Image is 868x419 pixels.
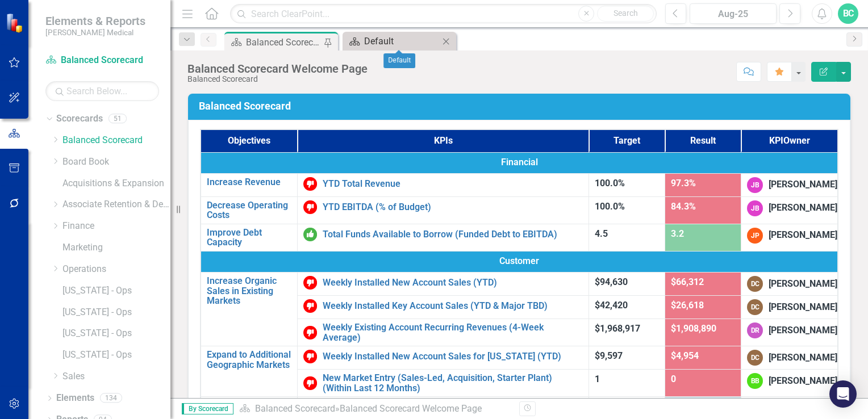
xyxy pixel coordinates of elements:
span: $66,312 [671,276,704,287]
img: ClearPoint Strategy [6,12,26,32]
span: Elements & Reports [45,14,145,28]
a: Sales [62,370,170,383]
div: Default [383,53,415,68]
span: $42,420 [595,300,628,311]
div: [PERSON_NAME] [769,351,837,364]
div: BB [747,373,763,389]
a: [US_STATE] - Ops [62,349,170,362]
td: Double-Click to Edit Right Click for Context Menu [297,370,589,397]
img: Below Target [303,376,317,390]
a: Total Funds Available to Borrow (Funded Debt to EBITDA) [323,229,583,240]
input: Search Below... [45,81,159,101]
a: Balanced Scorecard [255,403,335,414]
td: Double-Click to Edit [741,173,838,196]
a: Improve Debt Capacity [207,228,291,248]
td: Double-Click to Edit Right Click for Context Menu [297,196,589,224]
div: [PERSON_NAME] [769,202,837,215]
td: Double-Click to Edit Right Click for Context Menu [201,173,297,196]
div: Open Intercom Messenger [829,380,857,408]
a: Increase Revenue [207,177,291,187]
a: YTD Total Revenue [323,179,583,189]
td: Double-Click to Edit Right Click for Context Menu [201,196,297,224]
div: DR [747,322,763,338]
div: Balanced Scorecard [187,75,368,83]
span: $9,597 [595,350,623,361]
td: Double-Click to Edit [201,252,838,273]
small: [PERSON_NAME] Medical [45,28,145,37]
td: Double-Click to Edit Right Click for Context Menu [297,346,589,370]
a: Weekly Installed Key Account Sales (YTD & Major TBD) [323,301,583,311]
div: [PERSON_NAME] [769,375,837,388]
img: Below Target [303,299,317,313]
div: DC [747,299,763,315]
span: $4,954 [671,350,699,361]
input: Search ClearPoint... [230,4,657,24]
div: 134 [100,393,122,403]
a: YTD EBITDA (% of Budget) [323,202,583,212]
td: Double-Click to Edit Right Click for Context Menu [297,173,589,196]
div: Default [364,34,439,48]
div: DC [747,350,763,366]
span: $1,968,917 [595,323,640,334]
div: JP [747,228,763,244]
a: Operations [62,263,170,276]
span: 1 [595,374,600,384]
div: [PERSON_NAME] [769,301,837,314]
a: Expand to Additional Geographic Markets [207,350,291,370]
span: $26,618 [671,300,704,311]
a: Associate Retention & Development [62,198,170,211]
a: Acquisitions & Expansion [62,177,170,190]
span: 4.5 [595,228,608,239]
td: Double-Click to Edit Right Click for Context Menu [201,273,297,346]
a: Decrease Operating Costs [207,200,291,220]
span: By Scorecard [182,403,233,414]
h3: Balanced Scorecard [199,100,844,112]
td: Double-Click to Edit Right Click for Context Menu [297,296,589,319]
img: Below Target [303,177,317,191]
span: $94,630 [595,276,628,287]
div: [PERSON_NAME] [769,229,837,242]
img: Below Target [303,350,317,363]
button: Aug-25 [690,3,777,24]
td: Double-Click to Edit Right Click for Context Menu [201,346,297,397]
a: [US_STATE] - Ops [62,327,170,340]
img: Below Target [303,200,317,214]
div: Balanced Scorecard Welcome Page [246,35,321,49]
button: BC [838,3,858,24]
span: 3.2 [671,228,684,239]
div: » [239,403,511,416]
a: Balanced Scorecard [62,134,170,147]
td: Double-Click to Edit Right Click for Context Menu [201,224,297,251]
a: Board Book [62,156,170,169]
a: Increase Organic Sales in Existing Markets [207,276,291,306]
td: Double-Click to Edit [741,296,838,319]
a: Default [345,34,439,48]
td: Double-Click to Edit [201,152,838,173]
span: 0 [671,374,676,384]
a: New Market Entry (Sales-Led, Acquisition, Starter Plant) (Within Last 12 Months) [323,373,583,393]
div: 51 [108,114,127,124]
td: Double-Click to Edit Right Click for Context Menu [297,273,589,296]
a: Scorecards [56,112,103,125]
td: Double-Click to Edit [741,370,838,397]
a: Finance [62,220,170,233]
div: [PERSON_NAME] [769,178,837,191]
a: Weekly Installed New Account Sales for [US_STATE] (YTD) [323,351,583,362]
a: [US_STATE] - Ops [62,306,170,319]
span: 84.3% [671,201,696,212]
td: Double-Click to Edit [741,273,838,296]
span: Search [614,9,638,18]
td: Double-Click to Edit [741,319,838,346]
td: Double-Click to Edit Right Click for Context Menu [297,319,589,346]
td: Double-Click to Edit [741,224,838,251]
a: Marketing [62,241,170,254]
button: Search [597,6,654,22]
div: [PERSON_NAME] [769,278,837,291]
img: Below Target [303,276,317,290]
td: Double-Click to Edit [741,196,838,224]
td: Double-Click to Edit Right Click for Context Menu [297,224,589,251]
a: Balanced Scorecard [45,54,159,67]
a: [US_STATE] - Ops [62,284,170,298]
span: 100.0% [595,201,625,212]
span: $1,908,890 [671,323,716,334]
